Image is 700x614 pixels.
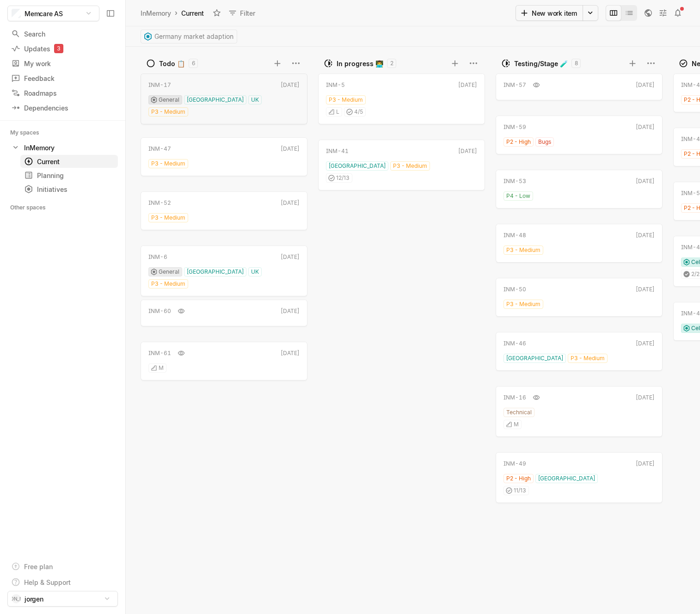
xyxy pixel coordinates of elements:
div: › [175,8,178,18]
a: Free plan [7,559,118,573]
div: INM-41[DATE][GEOGRAPHIC_DATA]P3 - Medium12/13 [318,137,485,193]
div: Planning [24,171,114,180]
div: [DATE] [636,177,655,185]
div: grid [496,71,667,614]
div: Help & Support [24,577,71,587]
a: INM-16[DATE]TechnicalM [496,386,663,437]
a: INM-53[DATE]P4 - Low [496,170,663,209]
a: Search [7,27,118,41]
a: Updates3 [7,42,118,55]
a: InMemory [139,7,173,19]
div: [DATE] [281,253,300,261]
div: INM-50 [504,285,526,294]
a: Feedback [7,71,118,85]
div: grid [318,71,489,614]
span: 11 / 13 [514,486,526,495]
a: Initiatives [20,183,118,196]
a: INM-6[DATE]General[GEOGRAPHIC_DATA]UKP3 - Medium [141,246,307,296]
div: [DATE] [281,307,300,315]
div: INM-5[DATE]P3 - MediumL4/5 [318,71,485,127]
div: INM-48[DATE]P3 - Medium [496,221,663,265]
span: [GEOGRAPHIC_DATA] [329,162,386,170]
div: INM-52 [148,199,171,207]
span: L [336,108,339,116]
a: Current [20,155,118,168]
span: P3 - Medium [151,280,185,288]
a: INM-17[DATE]General[GEOGRAPHIC_DATA]UKP3 - Medium [141,74,307,124]
div: INM-47[DATE]P3 - Medium [141,135,307,179]
div: [DATE] [636,231,655,239]
div: In progress 👨‍💻 [337,59,383,68]
div: [DATE] [458,147,477,155]
span: 4 / 5 [354,108,363,116]
div: INM-5 [326,81,345,89]
span: Technical [506,408,532,417]
div: [DATE] [636,285,655,294]
div: My spaces [10,128,50,137]
div: [DATE] [281,81,300,89]
a: INM-61[DATE]M [141,342,307,381]
span: P3 - Medium [151,108,185,116]
div: INM-17[DATE]General[GEOGRAPHIC_DATA]UKP3 - Medium [141,71,307,127]
div: InMemory [141,8,171,18]
div: Testing/Stage 🧪 [514,59,568,68]
div: INM-6 [148,253,167,261]
div: INM-49 [504,460,526,468]
span: UK [251,96,259,104]
div: INM-6[DATE]General[GEOGRAPHIC_DATA]UKP3 - Medium [141,243,307,299]
div: [DATE] [636,339,655,348]
span: P3 - Medium [571,354,605,362]
div: INM-60 [148,307,171,315]
div: 8 [571,59,581,68]
a: INM-59[DATE]P2 - HighBugs [496,116,663,154]
div: [DATE] [636,393,655,402]
div: INM-41 [326,147,349,155]
div: INM-61 [148,349,171,357]
a: INM-52[DATE]P3 - Medium [141,191,307,230]
div: [DATE] [636,123,655,131]
div: Todo 📋 [159,59,185,68]
div: InMemory [24,143,55,153]
div: Dependencies [11,103,114,113]
div: INM-59 [504,123,526,131]
div: 6 [189,59,198,68]
span: [GEOGRAPHIC_DATA] [538,474,595,483]
span: P3 - Medium [151,160,185,168]
div: [DATE] [636,81,655,89]
div: 2 [387,59,396,68]
span: jorgen [25,594,43,604]
div: Other spaces [10,203,57,212]
span: General [159,96,179,104]
span: M [514,420,519,429]
div: 3 [54,44,63,53]
div: INM-59[DATE]P2 - HighBugs [496,113,663,157]
a: INM-41[DATE][GEOGRAPHIC_DATA]P3 - Medium12/13 [318,140,485,190]
div: INM-50[DATE]P3 - Medium [496,275,663,319]
div: INM-46[DATE][GEOGRAPHIC_DATA]P3 - Medium [496,329,663,374]
a: INM-5[DATE]P3 - MediumL4/5 [318,74,485,124]
div: Roadmaps [11,88,114,98]
span: M [159,364,164,372]
div: INM-16[DATE]TechnicalM [496,383,663,440]
div: Updates [11,44,114,54]
button: Filter [224,6,261,20]
div: Free plan [24,562,53,571]
a: InMemory [7,141,118,154]
a: My work [7,56,118,70]
span: P3 - Medium [506,300,540,308]
a: INM-46[DATE][GEOGRAPHIC_DATA]P3 - Medium [496,332,663,371]
a: Roadmaps [7,86,118,100]
div: INM-48 [504,231,526,239]
div: [DATE] [281,145,300,153]
button: New work item [516,5,583,21]
div: board and list toggle [606,5,637,21]
span: P2 - High [506,474,531,483]
span: P3 - Medium [506,246,540,254]
a: INM-57[DATE] [496,74,663,100]
span: 12 / 13 [336,174,350,182]
div: INM-57 [504,81,526,89]
span: [GEOGRAPHIC_DATA] [187,268,244,276]
div: Search [11,29,114,39]
div: grid [141,71,312,614]
button: [PERSON_NAME]jorgen [7,591,118,607]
